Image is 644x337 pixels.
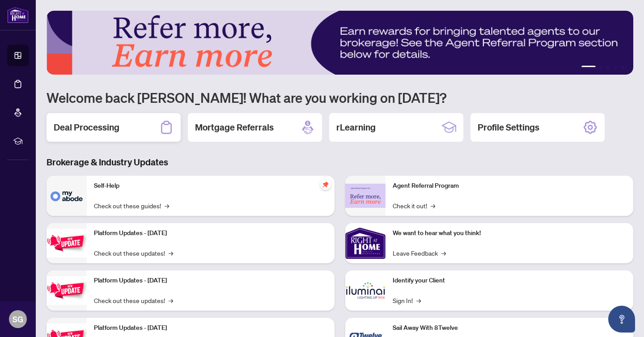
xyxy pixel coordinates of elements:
a: Check it out!→ [393,201,435,211]
button: 2 [599,66,603,69]
img: logo [7,7,29,23]
button: Open asap [608,306,635,333]
h2: Mortgage Referrals [195,121,274,134]
span: → [169,248,173,258]
span: → [416,295,421,305]
p: Platform Updates - [DATE] [94,276,327,286]
p: Platform Updates - [DATE] [94,323,327,333]
img: Platform Updates - July 8, 2025 [47,276,87,304]
p: Agent Referral Program [393,181,626,191]
img: Slide 0 [47,11,633,75]
p: Identify your Client [393,276,626,286]
span: pushpin [320,179,331,190]
p: Sail Away With 8Twelve [393,323,626,333]
img: We want to hear what you think! [345,223,386,263]
span: → [165,201,169,211]
span: SG [13,313,23,325]
h2: Deal Processing [54,121,119,134]
span: → [169,295,173,305]
p: We want to hear what you think! [393,228,626,238]
button: 5 [621,66,624,69]
button: 1 [581,66,596,69]
h2: Profile Settings [478,121,539,134]
h3: Brokerage & Industry Updates [47,156,633,168]
img: Platform Updates - July 21, 2025 [47,229,87,257]
p: Self-Help [94,181,327,191]
span: → [431,201,435,211]
a: Sign In!→ [393,295,421,305]
h1: Welcome back [PERSON_NAME]! What are you working on [DATE]? [47,89,633,106]
img: Self-Help [47,176,87,216]
button: 3 [606,66,610,69]
a: Leave Feedback→ [393,248,446,258]
img: Identify your Client [345,270,386,311]
a: Check out these updates!→ [94,248,173,258]
span: → [441,248,446,258]
a: Check out these updates!→ [94,295,173,305]
img: Agent Referral Program [345,184,386,208]
p: Platform Updates - [DATE] [94,228,327,238]
h2: rLearning [336,121,376,134]
button: 4 [614,66,617,69]
a: Check out these guides!→ [94,201,169,211]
